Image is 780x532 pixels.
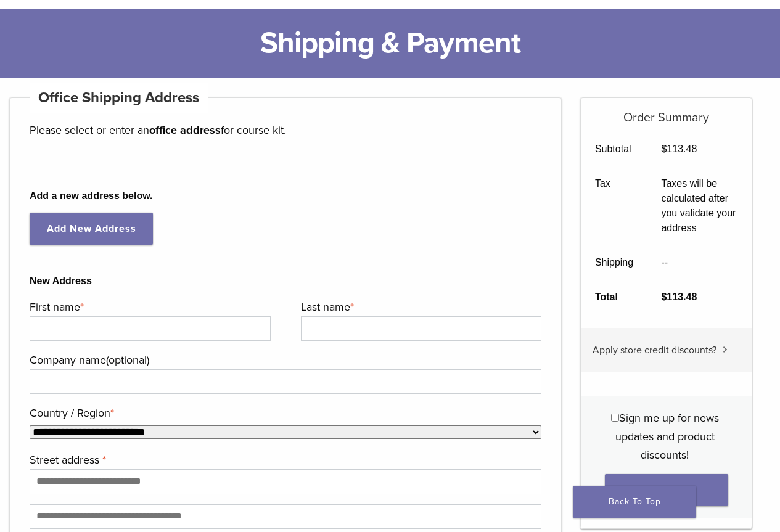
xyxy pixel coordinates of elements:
p: Please select or enter an for course kit. [30,121,541,139]
span: (optional) [106,353,149,367]
b: Add a new address below. [30,189,541,203]
label: Country / Region [30,404,538,422]
bdi: 113.48 [661,144,697,154]
label: Last name [301,298,539,316]
h4: Office Shipping Address [30,83,208,113]
span: $ [661,292,667,302]
label: Company name [30,351,538,369]
th: Subtotal [581,132,647,166]
strong: office address [149,123,221,137]
span: Sign me up for news updates and product discounts! [615,411,719,462]
bdi: 113.48 [661,292,697,302]
label: Street address [30,451,538,469]
a: Add New Address [30,213,153,245]
td: Taxes will be calculated after you validate your address [647,166,752,245]
img: caret.svg [723,346,728,353]
th: Tax [581,166,647,245]
h5: Order Summary [581,98,752,125]
span: Apply store credit discounts? [593,344,716,356]
th: Shipping [581,245,647,280]
b: New Address [30,274,541,289]
span: -- [661,257,668,268]
span: $ [661,144,667,154]
th: Total [581,280,647,314]
input: Sign me up for news updates and product discounts! [611,414,619,422]
label: First name [30,298,268,316]
button: Place order [605,474,728,506]
a: Back To Top [573,486,696,518]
